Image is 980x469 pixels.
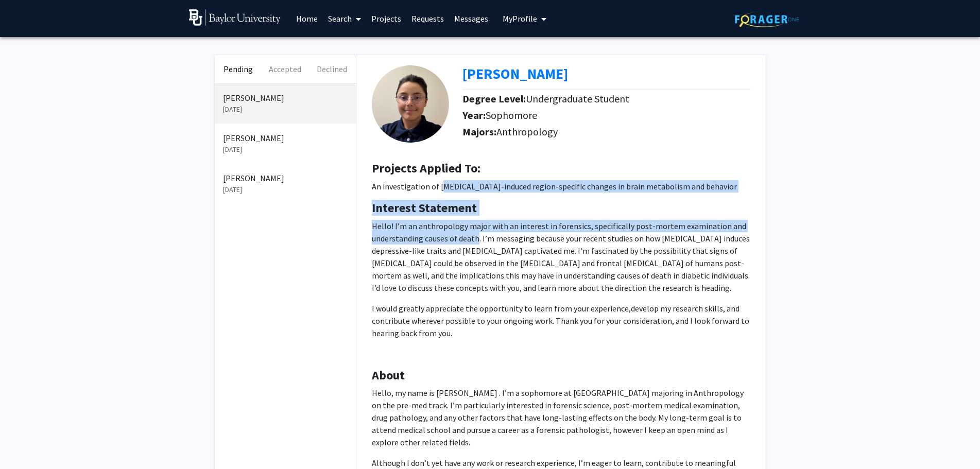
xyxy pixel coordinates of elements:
[462,64,568,83] a: Opens in a new tab
[372,412,743,447] span: . My long-term goal is to attend medical school and pursue a career as a forensic pathologist, ho...
[462,125,496,138] b: Majors:
[372,387,750,448] p: Hello, my name is [PERSON_NAME] . I’m a sophomore at [GEOGRAPHIC_DATA] majoring in Anthropology o...
[486,109,537,121] span: Sophomore
[215,55,262,83] button: Pending
[223,184,348,195] p: [DATE]
[372,200,477,216] b: Interest Statement
[223,172,348,184] p: [PERSON_NAME]
[462,92,526,105] b: Degree Level:
[372,220,750,294] p: Hello! I’m an anthropology major with an interest in forensics, specifically post-mortem examinat...
[8,423,44,461] iframe: Chat
[189,9,281,26] img: Baylor University Logo
[406,1,449,37] a: Requests
[223,104,348,115] p: [DATE]
[372,160,480,176] b: Projects Applied To:
[372,367,405,383] b: About
[462,64,568,83] b: [PERSON_NAME]
[526,92,629,105] span: Undergraduate Student
[223,144,348,155] p: [DATE]
[496,125,558,138] span: Anthropology
[223,92,348,104] p: [PERSON_NAME]
[223,132,348,144] p: [PERSON_NAME]
[449,1,493,37] a: Messages
[291,1,323,37] a: Home
[323,1,366,37] a: Search
[372,65,449,143] img: Profile Picture
[462,109,486,121] b: Year:
[262,55,308,83] button: Accepted
[503,13,537,24] span: My Profile
[308,55,355,83] button: Declined
[372,180,750,193] p: An investigation of [MEDICAL_DATA]-induced region-specific changes in brain metabolism and behavior
[735,11,799,27] img: ForagerOne Logo
[372,302,750,339] p: I would greatly appreciate the opportunity to learn from your experience,develop my research skil...
[366,1,406,37] a: Projects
